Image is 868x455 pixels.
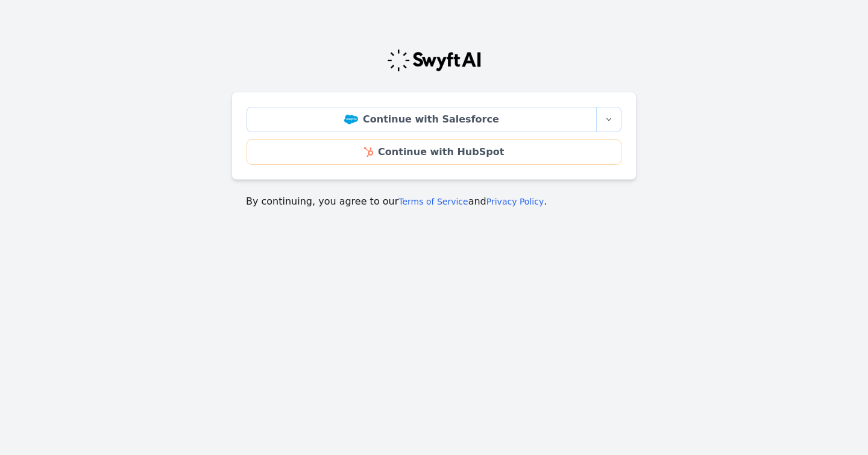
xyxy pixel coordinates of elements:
[486,197,544,206] a: Privacy Policy
[364,147,373,157] img: HubSpot
[247,139,621,165] a: Continue with HubSpot
[246,194,622,209] p: By continuing, you agree to our and .
[398,197,468,206] a: Terms of Service
[344,115,358,124] img: Salesforce
[247,107,597,132] a: Continue with Salesforce
[386,48,482,72] img: Swyft Logo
